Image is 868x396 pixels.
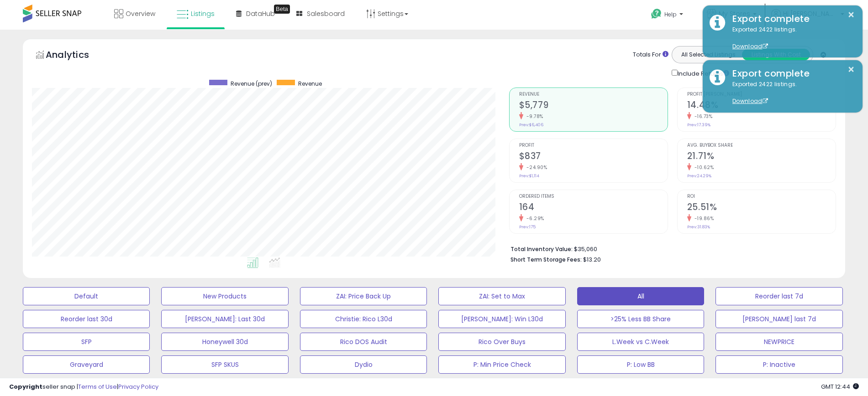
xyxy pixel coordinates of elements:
button: NEWPRICE [715,333,842,351]
small: Prev: $1,114 [519,173,539,179]
div: Exported 2422 listings. [726,80,856,106]
button: New Products [161,287,288,305]
button: >25% Less BB Share [577,310,704,328]
button: P: Inactive [715,355,842,374]
button: ZAI: Price Back Up [300,287,427,305]
h2: $837 [519,151,668,163]
a: Privacy Policy [118,382,158,391]
small: -9.78% [523,113,543,120]
button: ZAI: Set to Max [438,287,565,305]
span: Salesboard [307,9,345,18]
span: Revenue [519,92,668,97]
small: Prev: $6,406 [519,122,543,128]
span: 2025-10-12 12:44 GMT [821,382,859,391]
h2: 164 [519,202,668,214]
a: Help [644,1,692,30]
button: P: Min Price Check [438,355,565,374]
h2: 14.48% [687,100,836,112]
small: Prev: 31.83% [687,224,710,230]
span: $13.20 [583,255,601,264]
small: -10.62% [691,164,714,171]
div: Totals For [633,51,668,59]
button: Dydio [300,355,427,374]
button: Rico DOS Audit [300,333,427,351]
span: Overview [126,9,155,18]
span: Profit [519,143,668,148]
small: Prev: 17.39% [687,122,710,128]
small: -19.86% [691,215,714,222]
span: ROI [687,194,836,199]
b: Total Inventory Value: [510,245,573,253]
button: Graveyard [23,355,150,374]
button: Reorder last 30d [23,310,150,328]
button: L.Week vs C.Week [577,333,704,351]
a: Terms of Use [78,382,117,391]
span: DataHub [246,9,275,18]
span: Avg. Buybox Share [687,143,836,148]
h2: $5,779 [519,100,668,112]
button: Reorder last 7d [715,287,842,305]
b: Short Term Storage Fees: [510,256,582,263]
span: Profit [PERSON_NAME] [687,92,836,97]
div: Export complete [726,12,856,26]
button: All Selected Listings [674,49,742,61]
h5: Analytics [46,48,107,63]
small: -24.90% [523,164,547,171]
span: Ordered Items [519,194,668,199]
div: seller snap | | [9,383,158,391]
button: [PERSON_NAME]: Win L30d [438,310,565,328]
button: [PERSON_NAME]: Last 30d [161,310,288,328]
small: Prev: 175 [519,224,536,230]
h2: 25.51% [687,202,836,214]
a: Download [732,97,768,105]
span: Revenue (prev) [231,80,272,87]
button: P: Low BB [577,355,704,374]
span: Help [664,10,677,18]
li: $35,060 [510,243,829,254]
button: Rico Over Buys [438,333,565,351]
h2: 21.71% [687,151,836,163]
button: Christie: Rico L30d [300,310,427,328]
button: [PERSON_NAME] last 7d [715,310,842,328]
strong: Copyright [9,382,42,391]
span: Revenue [298,80,322,87]
span: Listings [191,9,215,18]
a: Download [732,42,768,50]
button: Honeywell 30d [161,333,288,351]
button: × [847,9,855,21]
small: -6.29% [523,215,544,222]
button: Default [23,287,150,305]
div: Export complete [726,67,856,80]
small: Prev: 24.29% [687,173,711,179]
div: Exported 2422 listings. [726,26,856,51]
i: Get Help [651,8,662,20]
button: × [847,64,855,75]
div: Include Returns [665,68,740,78]
button: SFP [23,333,150,351]
div: Tooltip anchor [274,5,290,14]
button: All [577,287,704,305]
button: SFP SKUS [161,355,288,374]
small: -16.73% [691,113,713,120]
